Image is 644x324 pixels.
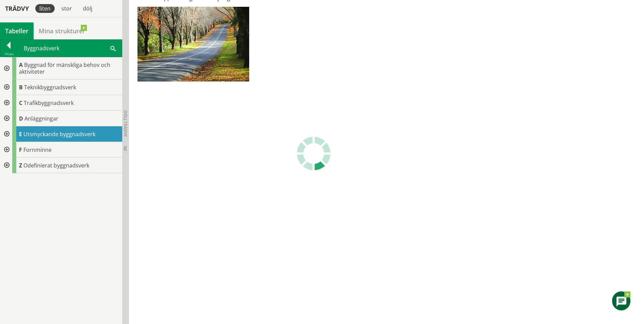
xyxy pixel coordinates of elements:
[19,130,22,138] span: E
[18,40,122,57] div: Byggnadsverk
[110,44,116,52] span: Sök i tabellen
[0,51,17,57] div: Tillbaka
[24,84,76,91] span: Teknikbyggnadsverk
[79,4,96,13] div: dölj
[123,110,128,137] span: Dölj trädvy
[24,115,58,122] span: Anläggningar
[35,4,55,13] div: liten
[19,61,23,69] span: A
[137,7,249,82] img: CTrafikbyggnadsverk.jpg
[1,5,33,12] div: Trädvy
[297,137,331,170] img: Laddar
[23,162,89,169] span: Odefinierat byggnadsverk
[19,146,22,154] span: F
[23,130,95,138] span: Utsmyckande byggnadsverk
[19,61,110,75] span: Byggnad för mänskliga behov och aktiviteter
[57,4,76,13] div: stor
[24,99,74,107] span: Trafikbyggnadsverk
[19,99,22,107] span: C
[34,22,90,39] a: Mina strukturer
[23,146,52,154] span: Fornminne
[19,162,22,169] span: Z
[19,84,23,91] span: B
[19,115,23,122] span: D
